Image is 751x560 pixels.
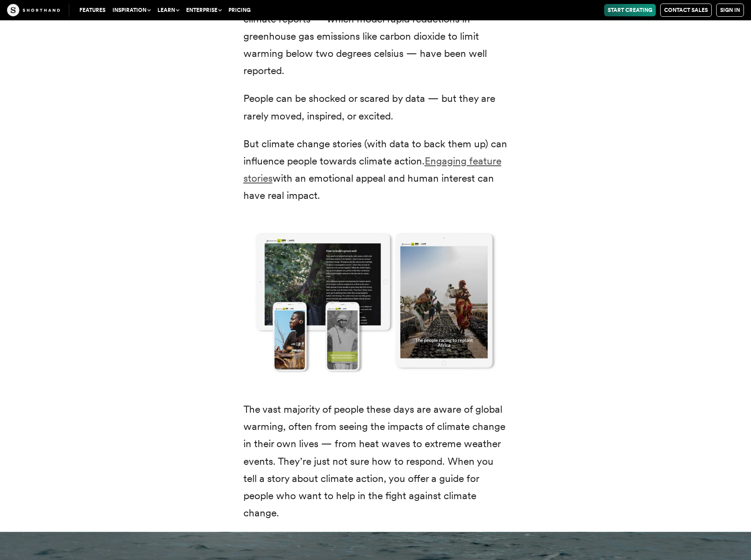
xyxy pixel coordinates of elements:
a: Sign in [716,4,744,17]
p: People can be shocked or scared by data — but they are rarely moved, inspired, or excited. [243,90,508,124]
a: Features [76,4,109,16]
a: Contact Sales [660,4,712,17]
button: Enterprise [183,4,225,16]
img: Screenshots from a climate change story from Pioneer's Post [226,215,526,388]
button: Inspiration [109,4,154,16]
a: Engaging feature stories [243,155,501,184]
button: Learn [154,4,183,16]
img: The Craft [7,4,60,16]
a: Pricing [225,4,254,16]
p: The vast majority of people these days are aware of global warming, often from seeing the impacts... [243,401,508,522]
p: But climate change stories (with data to back them up) can influence people towards climate actio... [243,135,508,204]
a: Start Creating [604,4,656,16]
